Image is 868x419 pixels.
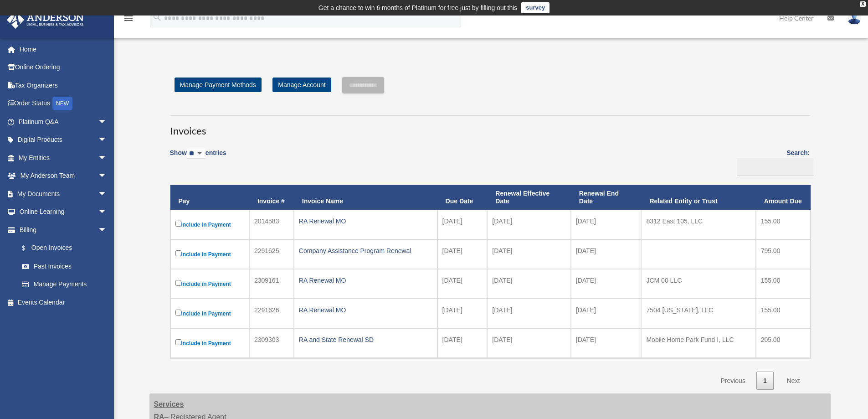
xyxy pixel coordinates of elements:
a: 1 [756,372,774,390]
td: [DATE] [437,299,488,328]
label: Include in Payment [175,337,244,349]
div: RA Renewal MO [299,274,432,287]
div: Get a chance to win 6 months of Platinum for free just by filling out this [318,2,518,13]
td: [DATE] [571,269,642,299]
td: [DATE] [437,269,488,299]
td: [DATE] [487,299,570,328]
th: Amount Due: activate to sort column ascending [756,185,811,210]
i: menu [123,13,134,24]
td: [DATE] [437,239,488,269]
td: 155.00 [756,269,811,299]
span: arrow_drop_down [98,149,116,167]
span: arrow_drop_down [98,185,116,203]
span: arrow_drop_down [98,131,116,150]
th: Pay: activate to sort column descending [170,185,249,210]
td: 795.00 [756,239,811,269]
label: Include in Payment [175,219,244,230]
span: arrow_drop_down [98,203,116,222]
td: 2309161 [249,269,294,299]
h3: Invoices [170,115,810,138]
td: [DATE] [437,328,488,358]
td: [DATE] [571,299,642,328]
th: Related Entity or Trust: activate to sort column ascending [641,185,755,210]
td: Mobile Home Park Fund I, LLC [641,328,755,358]
td: [DATE] [437,210,488,239]
div: RA Renewal MO [299,304,432,316]
span: $ [27,243,31,254]
td: [DATE] [487,239,570,269]
td: JCM 00 LLC [641,269,755,299]
td: 2014583 [249,210,294,239]
th: Invoice Name: activate to sort column ascending [294,185,437,210]
a: survey [521,2,550,13]
div: RA Renewal MO [299,215,432,228]
span: arrow_drop_down [98,113,116,131]
span: arrow_drop_down [98,167,116,186]
label: Include in Payment [175,248,244,260]
a: Order StatusNEW [6,94,121,113]
span: arrow_drop_down [98,221,116,239]
td: [DATE] [571,239,642,269]
a: Events Calendar [6,293,121,311]
a: Past Invoices [13,257,116,275]
td: [DATE] [571,210,642,239]
a: Manage Payments [13,275,116,294]
a: Billingarrow_drop_down [6,221,116,239]
td: [DATE] [487,210,570,239]
a: My Entitiesarrow_drop_down [6,149,121,167]
td: 7504 [US_STATE], LLC [641,299,755,328]
img: Anderson Advisors Platinum Portal [4,11,87,29]
td: 2291625 [249,239,294,269]
td: 8312 East 105, LLC [641,210,755,239]
div: close [860,1,866,7]
a: Previous [714,372,752,390]
a: Manage Account [272,78,331,92]
i: search [152,12,162,22]
label: Include in Payment [175,308,244,319]
img: User Pic [847,11,861,25]
td: 2291626 [249,299,294,328]
div: NEW [52,97,72,110]
a: Digital Productsarrow_drop_down [6,131,121,149]
td: [DATE] [571,328,642,358]
a: menu [123,16,134,24]
a: My Documentsarrow_drop_down [6,185,121,203]
strong: Services [154,400,184,408]
input: Include in Payment [175,250,181,256]
input: Search: [737,158,813,176]
input: Include in Payment [175,339,181,345]
label: Include in Payment [175,278,244,290]
label: Search: [734,147,810,176]
input: Include in Payment [175,280,181,286]
a: Online Ordering [6,58,121,77]
th: Renewal End Date: activate to sort column ascending [571,185,642,210]
div: Company Assistance Program Renewal [299,244,432,257]
th: Invoice #: activate to sort column ascending [249,185,294,210]
th: Due Date: activate to sort column ascending [437,185,488,210]
a: Platinum Q&Aarrow_drop_down [6,113,121,131]
a: Online Learningarrow_drop_down [6,203,121,221]
a: My Anderson Teamarrow_drop_down [6,167,121,185]
a: Manage Payment Methods [175,78,262,92]
th: Renewal Effective Date: activate to sort column ascending [487,185,570,210]
a: Home [6,40,121,58]
td: [DATE] [487,328,570,358]
td: 155.00 [756,299,811,328]
label: Show entries [170,147,226,168]
a: Tax Organizers [6,76,121,94]
div: RA and State Renewal SD [299,333,432,346]
iframe: To enrich screen reader interactions, please activate Accessibility in Grammarly extension settings [775,372,857,408]
td: 2309303 [249,328,294,358]
select: Showentries [187,149,205,159]
a: $Open Invoices [13,239,112,258]
td: [DATE] [487,269,570,299]
td: 155.00 [756,210,811,239]
td: 205.00 [756,328,811,358]
input: Include in Payment [175,310,181,316]
input: Include in Payment [175,221,181,227]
